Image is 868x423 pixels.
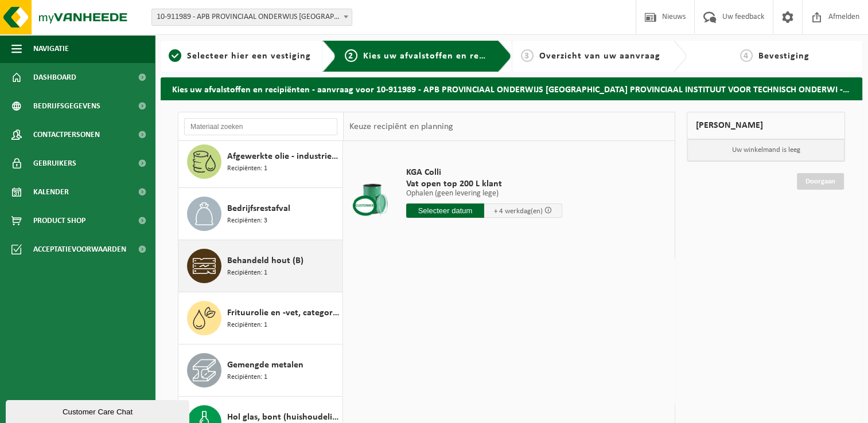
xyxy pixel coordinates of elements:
[152,9,352,25] span: 10-911989 - APB PROVINCIAAL ONDERWIJS ANTWERPEN PROVINCIAAL INSTITUUT VOOR TECHNISCH ONDERWI - ST...
[169,49,181,62] span: 1
[33,149,76,178] span: Gebruikers
[227,372,267,383] span: Recipiënten: 1
[758,52,809,61] span: Bevestiging
[406,203,484,218] input: Selecteer datum
[227,320,267,331] span: Recipiënten: 1
[227,268,267,279] span: Recipiënten: 1
[227,216,267,226] span: Recipiënten: 3
[740,49,753,62] span: 4
[227,254,303,268] span: Behandeld hout (B)
[178,188,343,240] button: Bedrijfsrestafval Recipiënten: 3
[344,112,458,141] div: Keuze recipiënt en planning
[33,34,69,63] span: Navigatie
[227,358,303,372] span: Gemengde metalen
[227,306,340,320] span: Frituurolie en -vet, categorie 3 (huishoudelijk) (ongeschikt voor vergisting)
[227,163,267,174] span: Recipiënten: 1
[797,173,844,190] a: Doorgaan
[187,52,311,61] span: Selecteer hier een vestiging
[227,150,340,163] span: Afgewerkte olie - industrie in kleinverpakking
[33,235,126,264] span: Acceptatievoorwaarden
[687,139,844,161] p: Uw winkelmand is leeg
[406,190,562,198] p: Ophalen (geen levering lege)
[33,178,69,206] span: Kalender
[33,92,100,120] span: Bedrijfsgegevens
[227,202,290,216] span: Bedrijfsrestafval
[6,398,192,423] iframe: chat widget
[178,292,343,344] button: Frituurolie en -vet, categorie 3 (huishoudelijk) (ongeschikt voor vergisting) Recipiënten: 1
[33,63,76,92] span: Dashboard
[166,49,313,63] a: 1Selecteer hier een vestiging
[363,52,521,61] span: Kies uw afvalstoffen en recipiënten
[161,77,862,100] h2: Kies uw afvalstoffen en recipiënten - aanvraag voor 10-911989 - APB PROVINCIAAL ONDERWIJS [GEOGRA...
[345,49,357,62] span: 2
[406,167,562,178] span: KGA Colli
[151,9,352,26] span: 10-911989 - APB PROVINCIAAL ONDERWIJS ANTWERPEN PROVINCIAAL INSTITUUT VOOR TECHNISCH ONDERWI - ST...
[178,240,343,292] button: Behandeld hout (B) Recipiënten: 1
[33,206,85,235] span: Product Shop
[178,344,343,397] button: Gemengde metalen Recipiënten: 1
[33,120,100,149] span: Contactpersonen
[539,52,660,61] span: Overzicht van uw aanvraag
[178,136,343,188] button: Afgewerkte olie - industrie in kleinverpakking Recipiënten: 1
[687,112,845,139] div: [PERSON_NAME]
[521,49,534,62] span: 3
[494,207,543,215] span: + 4 werkdag(en)
[184,118,337,135] input: Materiaal zoeken
[406,178,562,190] span: Vat open top 200 L klant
